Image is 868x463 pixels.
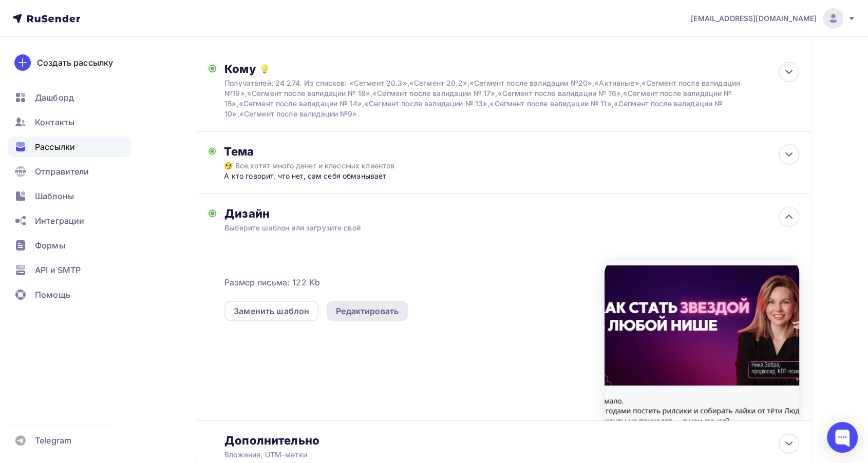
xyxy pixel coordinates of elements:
[224,223,742,233] div: Выберите шаблон или загрузите свой
[35,215,84,227] span: Интеграции
[224,206,799,221] div: Дизайн
[35,434,71,447] span: Telegram
[35,288,70,301] span: Помощь
[8,137,130,157] a: Рассылки
[35,264,81,276] span: API и SMTP
[691,13,817,24] span: [EMAIL_ADDRESS][DOMAIN_NAME]
[35,190,74,202] span: Шаблоны
[37,56,113,69] div: Создать рассылку
[35,116,74,128] span: Контакты
[224,450,742,460] div: Вложения, UTM–метки
[234,305,309,317] div: Заменить шаблон
[8,112,130,132] a: Контакты
[35,165,89,178] span: Отправители
[691,8,856,29] a: [EMAIL_ADDRESS][DOMAIN_NAME]
[224,276,320,288] span: Размер письма: 122 Kb
[224,161,407,171] div: 😏 Все хотят много денег и классных клиентов
[35,141,75,153] span: Рассылки
[35,91,74,104] span: Дашборд
[224,78,742,119] div: Получателей: 24 274. Из списков: «Сегмент 20.3»,«Сегмент 20.2»,«Сегмент после валидации №20»,«Акт...
[8,235,130,256] a: Формы
[224,171,427,181] div: А кто говорит, что нет, сам себя обманывает
[8,87,130,108] a: Дашборд
[336,305,399,317] div: Редактировать
[224,144,427,159] div: Тема
[224,433,799,448] div: Дополнительно
[8,186,130,206] a: Шаблоны
[35,239,65,252] span: Формы
[224,62,799,76] div: Кому
[8,161,130,182] a: Отправители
